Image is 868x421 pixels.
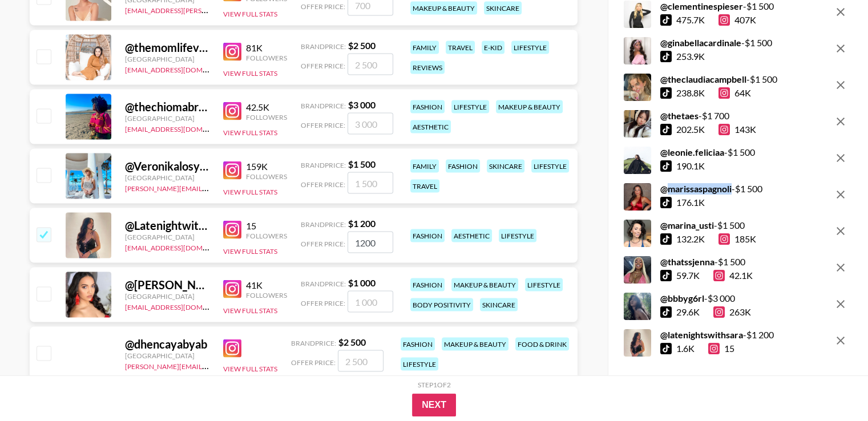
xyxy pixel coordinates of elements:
[223,365,277,373] button: View Full Stats
[713,307,751,318] div: 263K
[125,100,209,114] div: @ thechiomabrown
[348,40,376,51] strong: $ 2 500
[829,293,852,316] button: remove
[829,147,852,170] button: remove
[348,113,393,135] input: 3 000
[348,232,393,253] input: 1 200
[412,394,456,416] button: Next
[223,102,241,120] img: Instagram
[401,358,438,371] div: lifestyle
[125,301,240,311] a: [EMAIL_ADDRESS][DOMAIN_NAME]
[125,360,348,371] a: [PERSON_NAME][EMAIL_ADDRESS][PERSON_NAME][DOMAIN_NAME]
[829,1,852,24] button: remove
[125,337,209,351] div: @ dhencayabyab
[125,233,209,241] div: [GEOGRAPHIC_DATA]
[246,232,287,240] div: Followers
[125,55,209,63] div: [GEOGRAPHIC_DATA]
[301,102,346,110] span: Brand Price:
[660,1,743,12] strong: @ clementinespieser
[718,234,756,245] div: 185K
[125,41,209,55] div: @ themomlifevlogs
[660,330,774,341] div: - $ 1 200
[125,218,209,233] div: @ Latenightwithsara
[348,277,376,288] strong: $ 1 000
[223,306,277,315] button: View Full Stats
[410,278,445,292] div: fashion
[660,111,756,122] div: - $ 1 700
[223,188,277,196] button: View Full Stats
[676,124,705,136] div: 202.5K
[676,15,705,26] div: 475.7K
[348,99,376,110] strong: $ 3 000
[676,51,705,63] div: 253.9K
[660,74,746,85] strong: @ theclaudiacampbell
[676,270,700,282] div: 59.7K
[676,234,705,245] div: 132.2K
[410,298,473,311] div: body positivity
[301,62,345,70] span: Offer Price:
[676,343,695,355] div: 1.6K
[660,1,774,13] div: - $ 1 500
[496,100,563,114] div: makeup & beauty
[676,88,705,99] div: 238.8K
[660,220,714,231] strong: @ marina_usti
[291,339,336,347] span: Brand Price:
[410,2,477,15] div: makeup & beauty
[660,257,714,268] strong: @ thatssjenna
[223,280,241,298] img: Instagram
[713,270,753,282] div: 42.1K
[301,220,346,229] span: Brand Price:
[499,229,536,242] div: lifestyle
[223,69,277,78] button: View Full Stats
[718,88,751,99] div: 64K
[246,220,287,232] div: 15
[223,161,241,180] img: Instagram
[301,240,345,248] span: Offer Price:
[660,147,724,158] strong: @ leonie.feliciaa
[676,197,705,209] div: 176.1K
[660,111,699,122] strong: @ thetaes
[223,43,241,61] img: Instagram
[301,161,346,169] span: Brand Price:
[246,291,287,299] div: Followers
[660,38,772,49] div: - $ 1 500
[301,2,345,11] span: Offer Price:
[515,338,569,351] div: food & drink
[829,38,852,60] button: remove
[708,343,734,355] div: 15
[660,293,704,304] strong: @ bbbyg6rl
[125,173,209,182] div: [GEOGRAPHIC_DATA]
[301,280,346,288] span: Brand Price:
[676,161,705,172] div: 190.1K
[348,291,393,313] input: 1 000
[125,241,240,252] a: [EMAIL_ADDRESS][DOMAIN_NAME]
[338,350,383,372] input: 2 500
[660,147,755,159] div: - $ 1 500
[291,358,336,367] span: Offer Price:
[223,128,277,137] button: View Full Stats
[246,161,287,172] div: 159K
[446,160,480,173] div: fashion
[480,298,518,311] div: skincare
[660,330,743,341] strong: @ latenightswithsara
[125,351,209,360] div: [GEOGRAPHIC_DATA]
[660,74,777,86] div: - $ 1 500
[348,159,376,169] strong: $ 1 500
[125,4,294,15] a: [EMAIL_ADDRESS][PERSON_NAME][DOMAIN_NAME]
[718,124,756,136] div: 143K
[246,280,287,291] div: 41K
[829,184,852,207] button: remove
[246,113,287,122] div: Followers
[125,63,240,74] a: [EMAIL_ADDRESS][DOMAIN_NAME]
[410,229,445,242] div: fashion
[401,338,435,351] div: fashion
[451,229,492,242] div: aesthetic
[829,257,852,280] button: remove
[410,160,439,173] div: family
[125,292,209,301] div: [GEOGRAPHIC_DATA]
[829,74,852,97] button: remove
[246,102,287,113] div: 42.5K
[301,299,345,307] span: Offer Price:
[442,338,508,351] div: makeup & beauty
[660,38,741,48] strong: @ ginabellacardinale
